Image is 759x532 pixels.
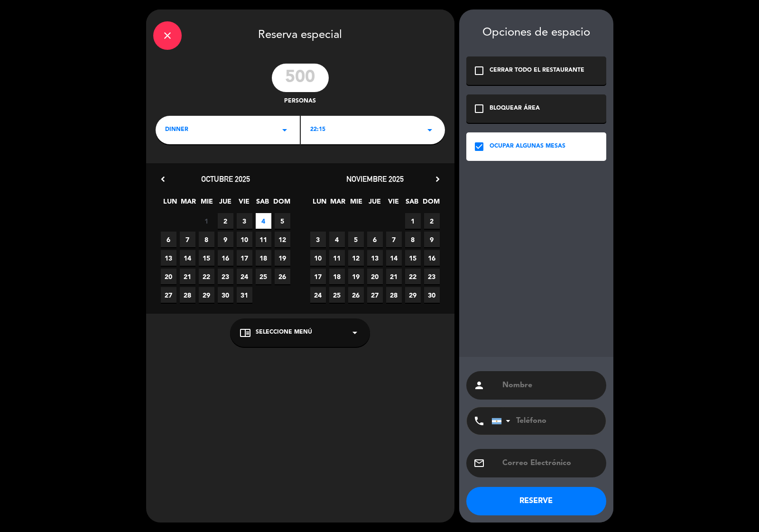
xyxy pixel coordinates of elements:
[284,97,316,106] span: personas
[424,269,440,284] span: 23
[349,327,361,338] i: arrow_drop_down
[161,250,176,266] span: 13
[275,213,290,229] span: 5
[218,213,233,229] span: 2
[329,250,345,266] span: 11
[272,64,329,92] input: 0
[240,327,251,338] i: chrome_reader_mode
[218,287,233,303] span: 30
[256,232,271,247] span: 11
[275,232,290,247] span: 12
[256,250,271,266] span: 18
[330,196,346,212] span: MAR
[433,174,443,184] i: chevron_right
[158,174,168,184] i: chevron_left
[492,408,514,434] div: Argentina: +54
[329,269,345,284] span: 18
[473,380,485,391] i: person
[201,174,250,184] span: octubre 2025
[218,232,233,247] span: 9
[367,287,383,303] span: 27
[273,196,289,212] span: DOM
[348,250,364,266] span: 12
[312,196,327,212] span: LUN
[367,232,383,247] span: 6
[367,250,383,266] span: 13
[165,125,188,135] span: dinner
[146,9,454,59] div: Reserva especial
[405,213,421,229] span: 1
[181,196,196,212] span: MAR
[405,287,421,303] span: 29
[386,196,401,212] span: VIE
[256,328,312,337] span: Seleccione Menú
[349,196,364,212] span: MIE
[237,250,252,266] span: 17
[367,269,383,284] span: 20
[405,269,421,284] span: 22
[161,232,176,247] span: 6
[161,269,176,284] span: 20
[405,232,421,247] span: 8
[199,269,214,284] span: 22
[473,415,485,427] i: phone
[180,250,195,266] span: 14
[162,30,173,41] i: close
[310,250,326,266] span: 10
[275,250,290,266] span: 19
[199,287,214,303] span: 29
[310,269,326,284] span: 17
[199,196,215,212] span: MIE
[199,250,214,266] span: 15
[256,213,271,229] span: 4
[386,287,402,303] span: 28
[236,196,252,212] span: VIE
[218,269,233,284] span: 23
[310,125,325,135] span: 22:15
[386,269,402,284] span: 21
[367,196,383,212] span: JUE
[237,269,252,284] span: 24
[279,124,290,136] i: arrow_drop_down
[199,213,214,229] span: 1
[346,174,404,184] span: noviembre 2025
[180,269,195,284] span: 21
[199,232,214,247] span: 8
[275,269,290,284] span: 26
[180,287,195,303] span: 28
[490,142,565,151] div: OCUPAR ALGUNAS MESAS
[473,65,485,76] i: check_box_outline_blank
[386,232,402,247] span: 7
[348,287,364,303] span: 26
[424,287,440,303] span: 30
[237,213,252,229] span: 3
[310,232,326,247] span: 3
[256,269,271,284] span: 25
[162,196,178,212] span: LUN
[180,232,195,247] span: 7
[473,103,485,114] i: check_box_outline_blank
[255,196,270,212] span: SAB
[329,232,345,247] span: 4
[237,232,252,247] span: 10
[237,287,252,303] span: 31
[310,287,326,303] span: 24
[161,287,176,303] span: 27
[466,487,606,515] button: RESERVE
[423,196,438,212] span: DOM
[386,250,402,266] span: 14
[424,232,440,247] span: 9
[501,457,599,470] input: Correo Electrónico
[329,287,345,303] span: 25
[473,141,485,152] i: check_box
[424,250,440,266] span: 16
[404,196,420,212] span: SAB
[424,124,435,136] i: arrow_drop_down
[473,457,485,469] i: email
[218,250,233,266] span: 16
[501,379,599,392] input: Nombre
[424,213,440,229] span: 2
[490,66,584,75] div: CERRAR TODO EL RESTAURANTE
[491,407,596,435] input: Teléfono
[490,104,540,113] div: BLOQUEAR ÁREA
